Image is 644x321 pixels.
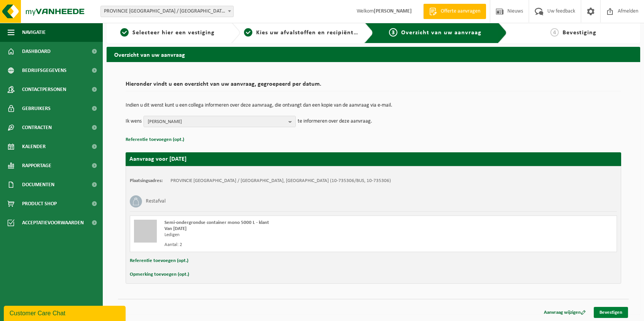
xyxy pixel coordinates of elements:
span: 4 [550,28,559,37]
a: Bevestigen [594,307,628,318]
span: PROVINCIE OOST VLAANDEREN / BRIELMEERSEN - DEINZE [101,6,233,17]
div: Ledigen [164,232,404,238]
p: Ik wens [126,116,142,127]
span: Gebruikers [22,99,51,118]
span: PROVINCIE OOST VLAANDEREN / BRIELMEERSEN - DEINZE [100,6,234,17]
iframe: chat widget [4,304,127,321]
span: 3 [389,28,397,37]
span: Offerte aanvragen [439,8,482,15]
span: Bevestiging [563,30,596,36]
button: Referentie toevoegen (opt.) [126,135,184,145]
span: Navigatie [22,23,46,42]
strong: Plaatsingsadres: [130,178,163,183]
div: Aantal: 2 [164,242,404,248]
span: 2 [244,28,252,37]
button: [PERSON_NAME] [143,116,296,127]
h3: Restafval [146,195,166,208]
span: Dashboard [22,42,51,61]
span: Contactpersonen [22,80,66,99]
span: Kalender [22,137,46,156]
a: 2Kies uw afvalstoffen en recipiënten [244,28,359,37]
h2: Hieronder vindt u een overzicht van uw aanvraag, gegroepeerd per datum. [126,81,621,91]
td: PROVINCIE [GEOGRAPHIC_DATA] / [GEOGRAPHIC_DATA], [GEOGRAPHIC_DATA] (10-735306/BUS, 10-735306) [171,178,391,184]
button: Referentie toevoegen (opt.) [130,256,188,266]
span: [PERSON_NAME] [148,116,285,128]
a: Aanvraag wijzigen [538,307,591,318]
a: 1Selecteer hier een vestiging [110,28,225,37]
span: Contracten [22,118,52,137]
a: Offerte aanvragen [423,4,486,19]
h2: Overzicht van uw aanvraag [107,47,640,62]
span: 1 [120,28,129,37]
p: Indien u dit wenst kunt u een collega informeren over deze aanvraag, die ontvangt dan een kopie v... [126,103,621,108]
span: Acceptatievoorwaarden [22,213,84,232]
span: Product Shop [22,194,57,213]
button: Opmerking toevoegen (opt.) [130,270,189,279]
p: te informeren over deze aanvraag. [298,116,372,127]
span: Semi-ondergrondse container mono 5000 L - klant [164,220,269,225]
strong: Aanvraag voor [DATE] [129,156,187,162]
span: Bedrijfsgegevens [22,61,67,80]
span: Rapportage [22,156,51,175]
strong: Van [DATE] [164,226,187,231]
span: Selecteer hier een vestiging [132,30,215,36]
span: Kies uw afvalstoffen en recipiënten [256,30,361,36]
strong: [PERSON_NAME] [374,8,412,14]
span: Overzicht van uw aanvraag [401,30,481,36]
span: Documenten [22,175,54,194]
